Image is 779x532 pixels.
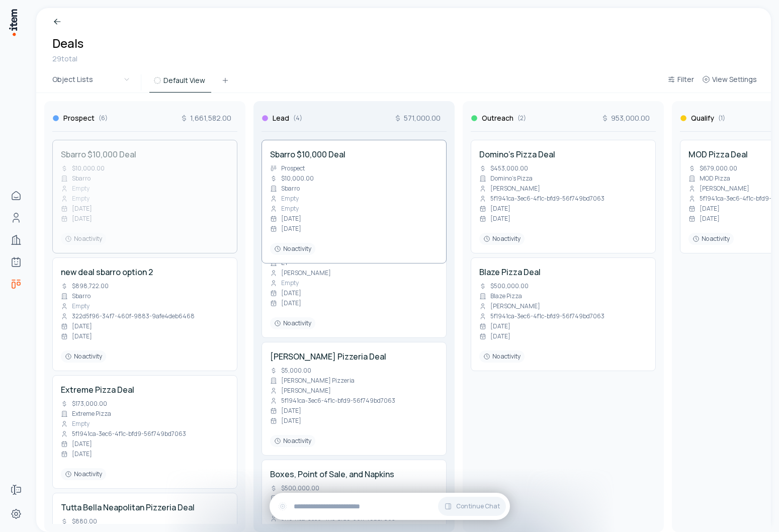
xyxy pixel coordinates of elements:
[270,514,395,522] div: 5f1941ca-3ec6-4f1c-bfd9-56f749bd7063
[61,501,195,513] h4: Tutta Bella Neapolitan Pizzeria Deal
[270,221,438,329] a: Site Visit Deal with [PERSON_NAME][GEOGRAPHIC_DATA]$10,000.00EY[PERSON_NAME]Empty[DATE][DATE]No a...
[61,332,92,340] div: [DATE]
[479,174,533,183] div: Domino's Pizza
[479,350,525,363] div: No activity
[61,468,106,480] div: No activity
[72,420,90,428] span: Empty
[270,215,301,223] div: [DATE]
[61,384,229,480] a: Extreme Pizza Deal$173,000.00Extreme PizzaEmpty5f1941ca-3ec6-4f1c-bfd9-56f749bd7063[DATE][DATE]No...
[479,148,555,160] h4: Domino's Pizza Deal
[479,215,510,223] div: [DATE]
[270,350,386,363] h4: [PERSON_NAME] Pizzeria Deal
[270,317,315,329] div: No activity
[456,502,500,510] span: Continue Chat
[6,274,26,294] a: deals
[270,148,438,255] a: Sbarro $10,000 DealProspect$10,000.00SbarroEmptyEmpty[DATE][DATE]No activity
[270,350,438,447] a: [PERSON_NAME] Pizzeria Deal$5,000.00[PERSON_NAME] Pizzeria[PERSON_NAME]5f1941ca-3ec6-4f1c-bfd9-56...
[61,430,186,438] div: 5f1941ca-3ec6-4f1c-bfd9-56f749bd7063
[479,332,510,340] div: [DATE]
[479,185,540,193] div: [PERSON_NAME]
[61,410,111,418] div: Extreme Pizza
[479,302,540,310] div: [PERSON_NAME]
[479,266,647,363] a: Blaze Pizza Deal$500,000.00Blaze Pizza[PERSON_NAME]5f1941ca-3ec6-4f1c-bfd9-56f749bd7063[DATE][DAT...
[688,174,730,183] div: MOD Pizza
[61,450,92,458] div: [DATE]
[61,174,91,183] div: Sbarro
[61,266,229,363] a: new deal sbarro option 2$898,722.00SbarroEmpty322d5f96-34f7-460f-9883-9afe4deb6468[DATE][DATE]No ...
[273,113,289,123] h3: Lead
[62,16,103,27] p: Breadcrumb
[270,225,301,233] div: [DATE]
[61,322,92,330] div: [DATE]
[61,350,106,363] div: No activity
[61,164,105,172] div: $10,000.00
[270,164,305,172] div: Prospect
[270,407,301,415] div: [DATE]
[270,185,300,193] div: Sbarro
[688,164,737,172] div: $679,000.00
[180,113,231,123] span: 1,661,582.00
[72,195,90,203] span: Empty
[479,195,604,203] div: 5f1941ca-3ec6-4f1c-bfd9-56f749bd7063
[270,435,315,447] div: No activity
[52,16,103,27] a: Breadcrumb
[471,257,656,371] div: Blaze Pizza Deal$500,000.00Blaze Pizza[PERSON_NAME]5f1941ca-3ec6-4f1c-bfd9-56f749bd7063[DATE][DAT...
[479,164,528,172] div: $453,000.00
[281,279,299,287] span: Empty
[270,494,327,502] div: Pieology Pizzeria
[270,468,394,480] h4: Boxes, Point of Sale, and Napkins
[61,148,229,245] a: Sbarro $10,000 Deal$10,000.00SbarroEmptyEmpty[DATE][DATE]No activity
[438,497,506,516] button: Continue Chat
[270,289,301,297] div: [DATE]
[61,148,136,160] h4: Sbarro $10,000 Deal
[262,342,447,456] div: [PERSON_NAME] Pizzeria Deal$5,000.00[PERSON_NAME] Pizzeria[PERSON_NAME]5f1941ca-3ec6-4f1c-bfd9-56...
[63,113,95,123] h3: Prospect
[688,215,720,223] div: [DATE]
[394,113,441,123] span: 571,000.00
[698,73,761,92] button: View Settings
[712,74,757,84] span: View Settings
[517,114,526,122] span: ( 2 )
[6,208,26,228] a: Contacts
[72,302,90,310] span: Empty
[61,292,91,300] div: Sbarro
[61,312,195,320] div: 322d5f96-34f7-460f-9883-9afe4deb6468
[479,148,647,245] a: Domino's Pizza Deal$453,000.00Domino's Pizza[PERSON_NAME]5f1941ca-3ec6-4f1c-bfd9-56f749bd7063[DAT...
[691,113,714,123] h3: Qualify
[270,377,355,385] div: [PERSON_NAME] Pizzeria
[61,282,109,290] div: $898,722.00
[270,484,319,492] div: $500,000.00
[52,375,237,489] div: Extreme Pizza Deal$173,000.00Extreme PizzaEmpty5f1941ca-3ec6-4f1c-bfd9-56f749bd7063[DATE][DATE]No...
[281,205,299,213] span: Empty
[61,266,153,278] h4: new deal sbarro option 2
[270,269,331,277] div: [PERSON_NAME]
[601,113,650,123] span: 953,000.00
[270,387,331,395] div: [PERSON_NAME]
[270,493,510,520] div: Continue Chat
[52,53,83,64] div: 29 total
[61,384,134,396] h4: Extreme Pizza Deal
[293,114,302,122] span: ( 4 )
[479,292,522,300] div: Blaze Pizza
[688,148,748,160] h4: MOD Pizza Deal
[6,504,26,524] a: Settings
[61,205,92,213] div: [DATE]
[61,233,106,245] div: No activity
[270,174,314,183] div: $10,000.00
[479,322,510,330] div: [DATE]
[270,417,301,425] div: [DATE]
[270,148,345,160] h4: Sbarro $10,000 Deal
[677,74,694,84] span: Filter
[479,266,541,278] h4: Blaze Pizza Deal
[663,73,698,92] button: Filter
[8,8,18,37] img: Item Brain Logo
[270,397,395,405] div: 5f1941ca-3ec6-4f1c-bfd9-56f749bd7063
[479,282,529,290] div: $500,000.00
[281,195,299,203] span: Empty
[479,233,525,245] div: No activity
[688,185,749,193] div: [PERSON_NAME]
[479,205,510,213] div: [DATE]
[688,205,720,213] div: [DATE]
[61,517,97,525] div: $880.00
[262,212,447,338] div: Site Visit Deal with [PERSON_NAME][GEOGRAPHIC_DATA]$10,000.00EY[PERSON_NAME]Empty[DATE][DATE]No a...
